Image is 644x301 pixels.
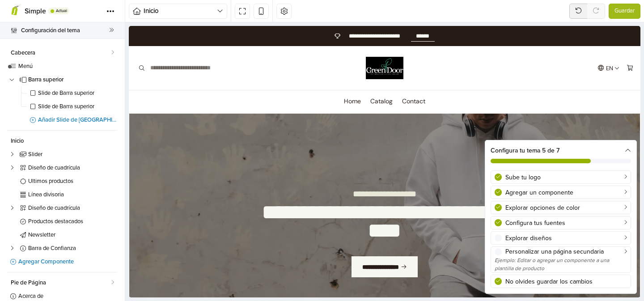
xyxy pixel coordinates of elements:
button: Languages [467,36,493,48]
a: Contact [273,64,297,86]
span: Añadir Slide de [GEOGRAPHIC_DATA] [38,117,118,123]
span: Productos destacados [28,219,118,225]
div: No olvides guardar los cambios [505,277,627,286]
span: Inicio [144,6,217,16]
span: Inicio [11,138,118,144]
span: Acerca de [18,293,118,299]
a: Slider [7,148,118,161]
span: Cabecera [11,50,111,56]
a: Añadir Slide de [GEOGRAPHIC_DATA] [17,113,118,127]
a: Línea divisoria [7,188,118,201]
span: Agregar Componente [18,259,118,265]
a: Slide de Barra superior [27,86,118,100]
button: Cart [496,36,506,48]
span: Slide de Barra superior [38,90,118,96]
div: Personalizar una página secundaria [505,247,627,256]
span: Newsletter [28,232,118,238]
div: Configura tu tema 5 de 7 [491,146,631,155]
div: Sube tu logo [505,173,627,182]
span: Configuración del tema [21,24,109,37]
span: Actual [56,9,67,13]
button: Search [5,33,21,51]
a: Agregar Componente [7,255,118,268]
span: Últimos productos [28,178,118,184]
div: Explorar opciones de color [505,203,627,212]
div: en [477,39,484,45]
a: Catalog [241,64,264,86]
a: Newsletter [7,228,118,242]
div: Configura tus fuentes [505,218,627,228]
div: Ejemplo: Editar o agregar un componente a una plantilla de producto [495,256,627,272]
span: Slide de Barra superior [38,104,118,110]
span: Guardar [614,7,635,16]
a: Slide de Barra superior [27,100,118,113]
a: Barra superior [7,73,118,86]
span: Simple [25,7,46,16]
span: Diseño de cuadrícula [28,205,118,211]
span: Línea divisoria [28,192,118,198]
a: Diseño de cuadrícula [7,161,118,174]
a: Productos destacados [7,215,118,228]
span: Diseño de cuadrícula [28,165,118,171]
div: Explorar diseños [505,233,627,243]
a: Sube tu logo [491,170,631,184]
button: Guardar [609,4,640,19]
a: Menú [7,59,118,73]
a: Pie de Página [7,276,118,289]
a: Home [215,64,232,86]
a: Cabecera [7,46,118,59]
span: Barra superior [28,77,118,83]
a: Últimos productos [7,174,118,188]
img: GreenDoor [237,31,274,53]
div: Configura tu tema 5 de 7 [485,140,636,169]
span: Barra de Confianza [28,246,118,251]
a: Diseño de cuadrícula [7,201,118,215]
span: Slider [28,152,118,157]
div: Agregar un componente [505,188,627,197]
span: Menú [18,64,118,69]
span: Pie de Página [11,280,111,286]
a: Barra de Confianza [7,242,118,255]
button: Inicio [129,4,227,19]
